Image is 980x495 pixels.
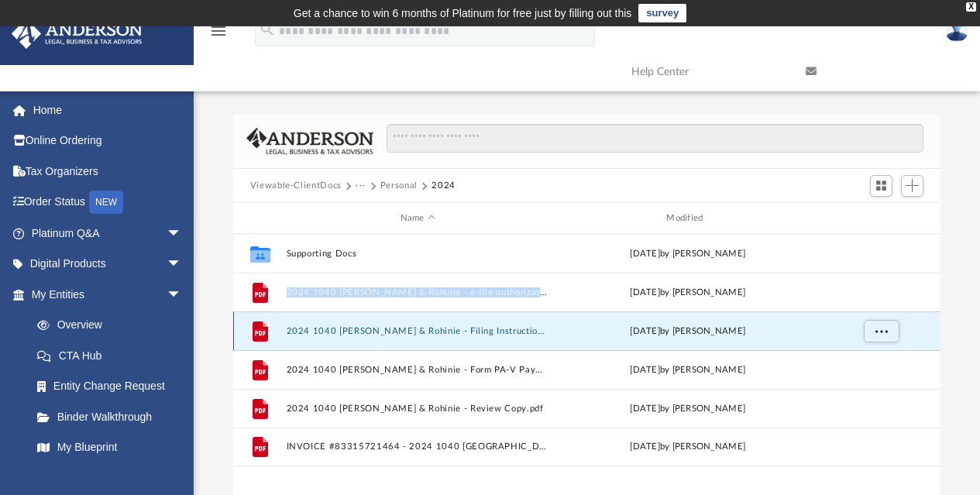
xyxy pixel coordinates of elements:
[286,287,549,297] button: 2024 1040 [PERSON_NAME] & Rohinie - e-file authorization - please sign.pdf
[380,179,418,193] button: Personal
[167,218,198,249] span: arrow_drop_down
[11,249,205,280] a: Digital Productsarrow_drop_down
[209,22,228,40] i: menu
[870,175,893,197] button: Switch to Grid View
[22,310,205,341] a: Overview
[387,124,923,153] input: Search files and folders
[863,320,899,343] button: More options
[556,286,820,300] div: [DATE] by [PERSON_NAME]
[555,211,819,225] div: Modified
[286,326,549,336] button: 2024 1040 [PERSON_NAME] & Rohinie - Filing Instructions.pdf
[22,371,205,402] a: Entity Change Request
[556,363,820,377] div: [DATE] by [PERSON_NAME]
[286,404,549,414] button: 2024 1040 [PERSON_NAME] & Rohinie - Review Copy.pdf
[901,175,924,197] button: Add
[286,442,549,452] button: INVOICE #83315721464 - 2024 1040 [GEOGRAPHIC_DATA][PERSON_NAME] & Rohinie - Expedite Fee.pdf
[286,365,549,375] button: 2024 1040 [PERSON_NAME] & Rohinie - Form PA-V Payment Voucher.pdf
[556,402,820,416] div: [DATE] by [PERSON_NAME]
[259,21,276,38] i: search
[250,179,342,193] button: Viewable-ClientDocs
[7,19,147,49] img: Anderson Advisors Platinum Portal
[167,279,198,311] span: arrow_drop_down
[638,4,686,22] a: survey
[22,432,198,463] a: My Blueprint
[286,249,549,259] button: Supporting Docs
[11,125,205,156] a: Online Ordering
[556,325,820,339] div: [DATE] by [PERSON_NAME]
[11,95,205,125] a: Home
[22,401,205,432] a: Binder Walkthrough
[89,191,123,214] div: NEW
[11,218,205,249] a: Platinum Q&Aarrow_drop_down
[556,247,820,261] div: [DATE] by [PERSON_NAME]
[356,179,366,193] button: ···
[22,462,205,493] a: Tax Due Dates
[22,340,205,371] a: CTA Hub
[11,279,205,310] a: My Entitiesarrow_drop_down
[167,249,198,280] span: arrow_drop_down
[285,211,548,225] div: Name
[966,2,976,12] div: close
[11,156,205,187] a: Tax Organizers
[294,4,632,22] div: Get a chance to win 6 months of Platinum for free just by filling out this
[556,440,820,454] div: [DATE] by [PERSON_NAME]
[240,211,279,225] div: id
[209,29,228,40] a: menu
[432,179,456,193] button: 2024
[11,187,205,218] a: Order StatusNEW
[945,19,968,42] img: User Pic
[620,41,794,102] a: Help Center
[826,211,934,225] div: id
